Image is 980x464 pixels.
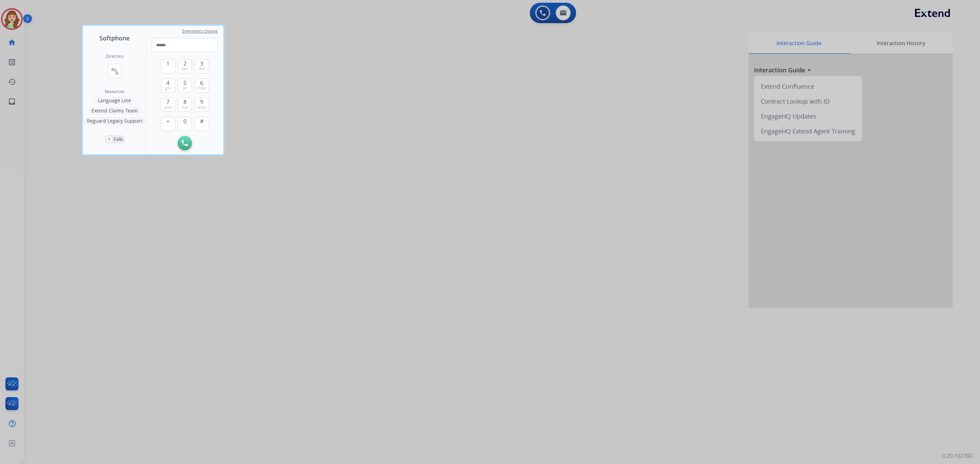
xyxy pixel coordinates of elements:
p: Calls [114,136,123,142]
button: 7pqrs [161,97,175,112]
span: def [199,66,205,72]
span: 6 [200,79,203,87]
button: 6mno [195,78,209,93]
span: + [166,117,169,125]
span: 4 [166,79,169,87]
button: 5jkl [178,78,192,93]
span: 9 [200,98,203,106]
button: # [195,117,209,131]
mat-icon: connect_without_contact [111,67,119,75]
button: 4ghi [161,78,175,93]
button: 2abc [178,59,192,73]
span: 1 [166,59,169,68]
button: + [161,117,175,131]
h2: Directory [106,54,124,59]
span: 3 [200,59,203,68]
button: Language Line [95,96,134,105]
span: 7 [166,98,169,106]
span: 2 [183,59,186,68]
button: 3def [195,59,209,73]
button: Extend Claims Team [88,107,141,115]
span: ghi [165,86,171,91]
span: Softphone [99,33,130,43]
img: call-button [182,140,188,146]
span: Resources [105,89,125,94]
span: jkl [183,86,187,91]
span: 5 [183,79,186,87]
span: 0 [183,117,186,125]
span: wxyz [197,105,206,110]
button: 8tuv [178,97,192,112]
span: abc [181,66,188,72]
button: 9wxyz [195,97,209,112]
span: mno [197,86,206,91]
button: 0Calls [104,135,125,143]
button: 1 [161,59,175,73]
p: 0 [107,136,112,142]
span: tuv [182,105,188,110]
button: Reguard Legacy Support [83,117,146,125]
p: 0.20.1027RC [942,452,973,460]
span: Emergency Dialing [182,29,218,34]
span: pqrs [164,105,172,110]
button: 0 [178,117,192,131]
span: 8 [183,98,186,106]
span: # [200,117,203,125]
